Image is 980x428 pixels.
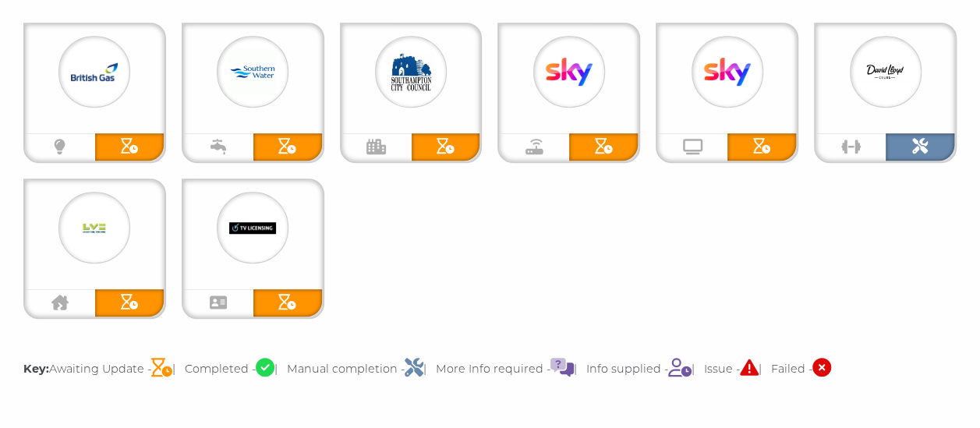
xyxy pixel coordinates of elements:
img: British Gas [71,48,118,95]
img: Sky [546,48,593,95]
strong: Key: [23,361,49,375]
img: LV= [71,204,118,251]
img: Southern Water [229,48,276,95]
p: Awaiting Update - | Completed - | Manual completion - | More Info required - | Info supplied - | ... [23,358,957,380]
img: Southampton City Council [387,48,434,95]
img: David Lloyd [862,48,909,95]
img: Sky [704,48,751,95]
img: TV Licensing [229,204,276,251]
